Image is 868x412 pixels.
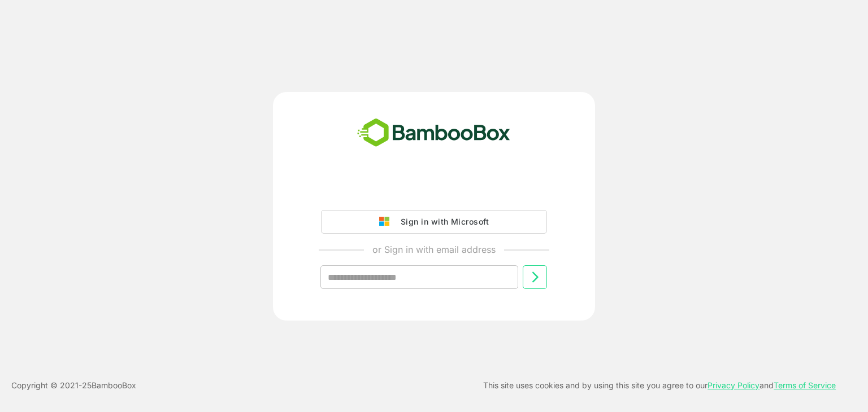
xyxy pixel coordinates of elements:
[321,210,547,234] button: Sign in with Microsoft
[483,379,836,392] p: This site uses cookies and by using this site you agree to our and
[372,243,496,256] p: or Sign in with email address
[395,214,489,229] div: Sign in with Microsoft
[379,217,395,227] img: google
[774,380,836,390] a: Terms of Service
[708,380,759,390] a: Privacy Policy
[351,115,517,152] img: bamboobox
[11,379,136,392] p: Copyright © 2021- 25 BambooBox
